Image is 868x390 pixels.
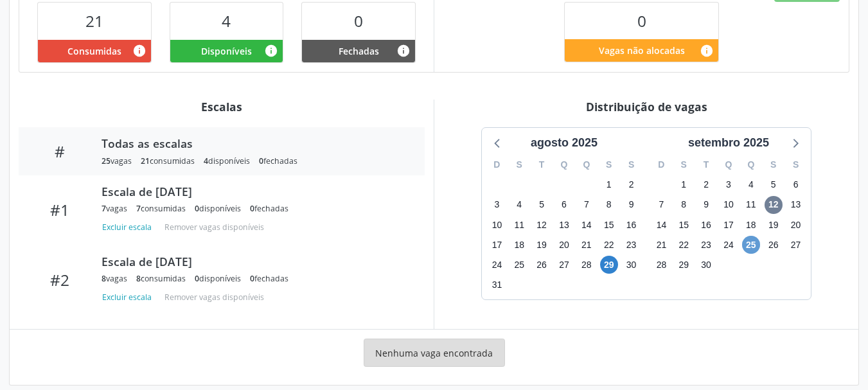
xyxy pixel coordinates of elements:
span: 0 [637,10,646,31]
span: sábado, 2 de agosto de 2025 [623,176,641,194]
div: Distribuição de vagas [443,100,849,114]
div: D [486,155,508,175]
div: # [28,142,93,161]
span: terça-feira, 16 de setembro de 2025 [697,216,715,234]
i: Vagas alocadas e sem marcações associadas que tiveram sua disponibilidade fechada [396,44,411,58]
span: Vagas não alocadas [599,44,685,57]
span: 0 [195,203,199,214]
span: domingo, 24 de agosto de 2025 [488,256,506,274]
div: vagas [102,155,132,166]
span: segunda-feira, 25 de agosto de 2025 [510,256,528,274]
span: 0 [354,10,363,31]
div: disponíveis [204,155,250,166]
span: quarta-feira, 27 de agosto de 2025 [555,256,573,274]
div: vagas [102,273,127,284]
span: 4 [222,10,231,31]
div: Todas as escalas [102,136,407,150]
span: sexta-feira, 26 de setembro de 2025 [765,236,783,254]
span: segunda-feira, 18 de agosto de 2025 [510,236,528,254]
span: quarta-feira, 6 de agosto de 2025 [555,196,573,214]
span: 7 [102,203,106,214]
span: 8 [102,273,106,284]
div: disponíveis [195,273,241,284]
span: 0 [250,273,254,284]
span: segunda-feira, 4 de agosto de 2025 [510,196,528,214]
div: Q [718,155,740,175]
span: quinta-feira, 7 de agosto de 2025 [578,196,596,214]
div: fechadas [250,273,288,284]
div: S [508,155,531,175]
span: domingo, 14 de setembro de 2025 [652,216,670,234]
button: Excluir escala [102,218,157,236]
span: terça-feira, 23 de setembro de 2025 [697,236,715,254]
span: sábado, 23 de agosto de 2025 [623,236,641,254]
span: quinta-feira, 18 de setembro de 2025 [742,216,760,234]
span: domingo, 21 de setembro de 2025 [652,236,670,254]
span: quarta-feira, 13 de agosto de 2025 [555,216,573,234]
span: 25 [102,155,111,166]
span: 4 [204,155,208,166]
div: Q [575,155,598,175]
div: agosto 2025 [526,134,603,152]
span: quarta-feira, 3 de setembro de 2025 [720,176,738,194]
div: T [695,155,718,175]
span: quarta-feira, 20 de agosto de 2025 [555,236,573,254]
div: consumidas [141,155,195,166]
span: quinta-feira, 21 de agosto de 2025 [578,236,596,254]
span: sexta-feira, 22 de agosto de 2025 [600,236,618,254]
span: quinta-feira, 25 de setembro de 2025 [742,236,760,254]
span: quinta-feira, 14 de agosto de 2025 [578,216,596,234]
span: sexta-feira, 5 de setembro de 2025 [765,176,783,194]
span: Fechadas [339,44,379,58]
button: Excluir escala [102,288,157,306]
span: segunda-feira, 15 de setembro de 2025 [675,216,693,234]
span: 0 [259,155,263,166]
div: setembro 2025 [683,134,774,152]
span: domingo, 31 de agosto de 2025 [488,276,506,294]
div: disponíveis [195,203,241,214]
span: 7 [136,203,141,214]
span: 0 [195,273,199,284]
span: quinta-feira, 11 de setembro de 2025 [742,196,760,214]
div: #1 [28,200,93,219]
span: terça-feira, 9 de setembro de 2025 [697,196,715,214]
span: terça-feira, 30 de setembro de 2025 [697,256,715,274]
i: Quantidade de vagas restantes do teto de vagas [700,44,714,58]
i: Vagas alocadas que possuem marcações associadas [132,44,146,58]
span: sábado, 30 de agosto de 2025 [623,256,641,274]
span: terça-feira, 12 de agosto de 2025 [533,216,551,234]
span: sábado, 9 de agosto de 2025 [623,196,641,214]
span: 21 [141,155,150,166]
div: D [650,155,673,175]
span: sexta-feira, 1 de agosto de 2025 [600,176,618,194]
span: segunda-feira, 11 de agosto de 2025 [510,216,528,234]
span: 21 [85,10,103,31]
div: S [620,155,642,175]
span: segunda-feira, 29 de setembro de 2025 [675,256,693,274]
span: quinta-feira, 28 de agosto de 2025 [578,256,596,274]
div: Escalas [19,100,425,114]
div: S [784,155,807,175]
span: terça-feira, 2 de setembro de 2025 [697,176,715,194]
span: Consumidas [67,44,121,58]
div: S [762,155,784,175]
span: quarta-feira, 10 de setembro de 2025 [720,196,738,214]
div: consumidas [136,273,186,284]
span: sexta-feira, 29 de agosto de 2025 [600,256,618,274]
div: Escala de [DATE] [102,184,407,199]
span: terça-feira, 5 de agosto de 2025 [533,196,551,214]
span: sexta-feira, 8 de agosto de 2025 [600,196,618,214]
div: Q [553,155,576,175]
span: sexta-feira, 19 de setembro de 2025 [765,216,783,234]
span: sexta-feira, 12 de setembro de 2025 [765,196,783,214]
span: domingo, 28 de setembro de 2025 [652,256,670,274]
span: terça-feira, 19 de agosto de 2025 [533,236,551,254]
span: sábado, 6 de setembro de 2025 [787,176,805,194]
div: Nenhuma vaga encontrada [364,339,505,367]
div: Q [740,155,762,175]
span: sábado, 27 de setembro de 2025 [787,236,805,254]
span: domingo, 17 de agosto de 2025 [488,236,506,254]
div: fechadas [259,155,297,166]
span: domingo, 10 de agosto de 2025 [488,216,506,234]
div: #2 [28,270,93,289]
